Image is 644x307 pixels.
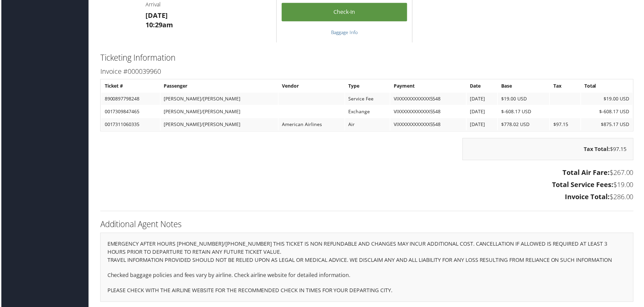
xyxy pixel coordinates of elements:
td: [DATE] [468,119,498,131]
h3: $267.00 [99,168,635,178]
td: American Airlines [279,119,345,131]
td: $-608.17 USD [499,106,550,118]
td: VIXXXXXXXXXXXX5548 [391,106,466,118]
td: Service Fee [345,93,390,105]
th: Type [345,80,390,92]
td: 0017311060335 [100,119,159,131]
th: Total [582,80,634,92]
td: [DATE] [468,106,498,118]
td: 0017309847465 [100,106,159,118]
h3: Invoice #000039960 [99,67,635,76]
td: 8900897798248 [100,93,159,105]
strong: [DATE] [145,11,167,20]
strong: Invoice Total: [566,193,611,202]
h2: Ticketing Information [99,52,635,63]
td: [DATE] [468,93,498,105]
th: Tax [551,80,581,92]
td: VIXXXXXXXXXXXX5548 [391,93,466,105]
td: $-608.17 USD [582,106,634,118]
th: Date [468,80,498,92]
a: Check-in [282,3,408,21]
p: TRAVEL INFORMATION PROVIDED SHOULD NOT BE RELIED UPON AS LEGAL OR MEDICAL ADVICE. WE DISCLAIM ANY... [106,257,628,266]
td: $778.02 USD [499,119,550,131]
td: $97.15 [551,119,581,131]
td: $19.00 USD [499,93,550,105]
p: Checked baggage policies and fees vary by airline. Check airline website for detailed information. [106,272,628,281]
strong: Total Service Fees: [553,181,615,190]
div: $97.15 [463,139,635,161]
p: PLEASE CHECK WITH THE AIRLINE WEBSITE FOR THE RECOMMENDED CHECK IN TIMES FOR YOUR DEPARTING CITY. [106,287,628,296]
th: Payment [391,80,466,92]
th: Ticket # [100,80,159,92]
td: $875.17 USD [582,119,634,131]
td: [PERSON_NAME]/[PERSON_NAME] [160,106,278,118]
h2: Additional Agent Notes [99,219,635,231]
td: [PERSON_NAME]/[PERSON_NAME] [160,93,278,105]
div: EMERGENCY AFTER HOURS [PHONE_NUMBER]/[PHONE_NUMBER] THIS TICKET IS NON REFUNDABLE AND CHANGES MAY... [99,234,635,303]
h4: Arrival [145,1,271,8]
th: Vendor [279,80,345,92]
td: Exchange [345,106,390,118]
a: Baggage Info [331,29,358,35]
h3: $286.00 [99,193,635,202]
strong: Tax Total: [585,146,611,153]
th: Base [499,80,550,92]
td: Air [345,119,390,131]
td: $19.00 USD [582,93,634,105]
h3: $19.00 [99,181,635,190]
strong: Total Air Fare: [564,168,611,178]
strong: 10:29am [145,20,172,29]
td: VIXXXXXXXXXXXX5548 [391,119,466,131]
th: Passenger [160,80,278,92]
td: [PERSON_NAME]/[PERSON_NAME] [160,119,278,131]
